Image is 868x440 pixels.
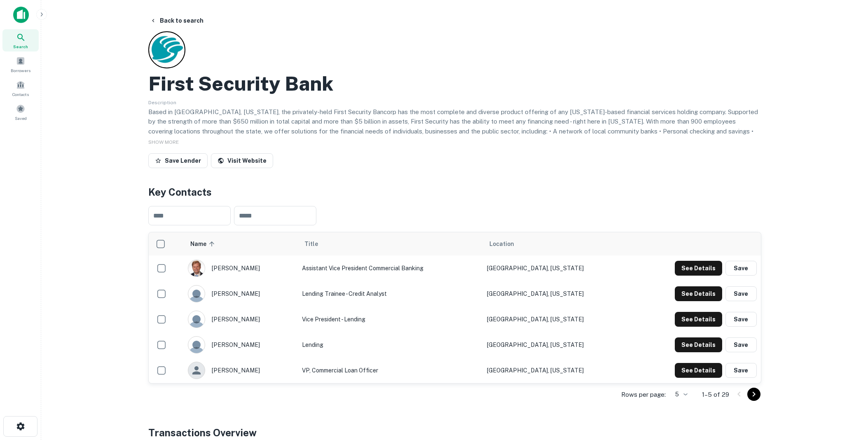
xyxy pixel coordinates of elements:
[483,255,632,281] td: [GEOGRAPHIC_DATA], [US_STATE]
[148,185,761,199] h4: Key Contacts
[188,285,294,302] div: [PERSON_NAME]
[304,239,329,249] span: Title
[702,390,729,400] p: 1–5 of 29
[12,91,29,98] span: Contacts
[148,72,333,96] h2: First Security Bank
[2,101,39,123] a: Saved
[2,77,39,99] a: Contacts
[148,425,257,440] h4: Transactions Overview
[621,390,666,400] p: Rows per page:
[11,67,30,74] span: Borrowers
[725,337,757,352] button: Save
[489,239,514,249] span: Location
[15,115,27,122] span: Saved
[483,332,632,358] td: [GEOGRAPHIC_DATA], [US_STATE]
[184,232,298,255] th: Name
[188,286,205,302] img: 9c8pery4andzj6ohjkjp54ma2
[188,311,205,328] img: 9c8pery4andzj6ohjkjp54ma2
[298,255,482,281] td: Assistant Vice President Commercial Banking
[13,43,28,50] span: Search
[188,362,294,379] div: [PERSON_NAME]
[2,53,39,75] a: Borrowers
[725,312,757,327] button: Save
[675,312,722,327] button: See Details
[725,363,757,378] button: Save
[298,358,482,383] td: VP, Commercial Loan Officer
[148,107,761,156] p: Based in [GEOGRAPHIC_DATA], [US_STATE], the privately-held First Security Bancorp has the most co...
[483,358,632,383] td: [GEOGRAPHIC_DATA], [US_STATE]
[188,311,294,328] div: [PERSON_NAME]
[669,389,689,400] div: 5
[148,139,179,145] span: SHOW MORE
[725,286,757,301] button: Save
[483,281,632,307] td: [GEOGRAPHIC_DATA], [US_STATE]
[675,261,722,276] button: See Details
[483,232,632,255] th: Location
[147,13,207,28] button: Back to search
[148,100,176,105] span: Description
[298,232,482,255] th: Title
[675,363,722,378] button: See Details
[149,232,761,383] div: scrollable content
[13,7,29,23] img: capitalize-icon.png
[298,307,482,332] td: Vice President - Lending
[188,336,294,353] div: [PERSON_NAME]
[148,153,208,168] button: Save Lender
[827,374,868,414] iframe: Chat Widget
[211,153,273,168] a: Visit Website
[2,29,39,51] a: Search
[675,286,722,301] button: See Details
[188,260,205,276] img: 1736521670024
[747,388,760,401] button: Go to next page
[188,260,294,277] div: [PERSON_NAME]
[675,337,722,352] button: See Details
[725,261,757,276] button: Save
[483,307,632,332] td: [GEOGRAPHIC_DATA], [US_STATE]
[298,332,482,358] td: Lending
[298,281,482,307] td: Lending Trainee - Credit Analyst
[188,337,205,353] img: 9c8pery4andzj6ohjkjp54ma2
[190,239,217,249] span: Name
